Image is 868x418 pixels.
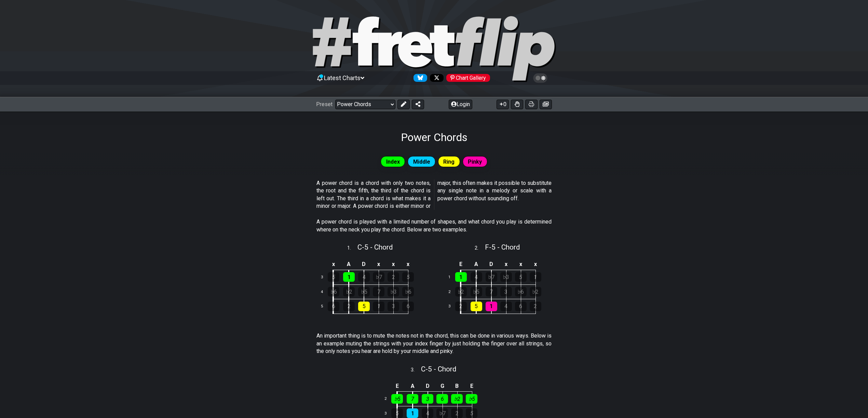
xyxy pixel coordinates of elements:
[540,100,552,109] button: Create image
[469,259,484,270] td: A
[413,157,430,167] span: Middle
[388,302,399,311] div: 3
[317,270,333,285] td: 3
[391,408,403,418] div: 5
[328,272,339,282] div: 5
[500,302,512,311] div: 4
[373,272,384,282] div: ♭7
[343,302,355,311] div: 2
[422,394,433,404] div: 3
[530,302,541,311] div: 2
[402,272,414,282] div: 5
[389,380,405,392] td: E
[450,380,464,392] td: B
[386,259,401,270] td: x
[453,259,469,270] td: E
[427,74,444,82] a: Follow #fretflip at X
[343,272,355,282] div: 1
[328,287,339,296] div: ♭6
[357,243,393,251] span: C - 5 - Chord
[401,259,416,270] td: x
[485,243,520,251] span: F - 5 - Chord
[435,380,450,392] td: G
[420,380,435,392] td: D
[511,100,523,109] button: Toggle Dexterity for all fretkits
[324,74,361,81] span: Latest Charts
[407,408,418,418] div: 1
[317,299,333,314] td: 5
[391,394,403,404] div: ♭5
[451,394,463,404] div: ♭2
[436,394,448,404] div: 6
[451,408,463,418] div: 2
[397,100,410,109] button: Edit Preset
[381,392,397,406] td: 2
[446,74,490,82] div: Chart Gallery
[356,259,371,270] td: D
[411,366,421,374] span: 3 .
[475,244,485,252] span: 2 .
[343,287,355,296] div: ♭2
[328,302,339,311] div: 6
[444,270,461,285] td: 1
[515,287,527,296] div: ♭6
[499,259,513,270] td: x
[386,157,400,167] span: Index
[335,100,395,109] select: Preset
[388,287,399,296] div: ♭3
[421,365,456,373] span: C - 5 - Chord
[471,287,482,296] div: ♭5
[484,259,499,270] td: D
[466,408,477,418] div: 5
[530,287,541,296] div: ♭2
[455,272,467,282] div: 1
[316,101,333,107] span: Preset
[515,272,527,282] div: 5
[402,287,414,296] div: ♭6
[486,302,497,311] div: 1
[513,259,528,270] td: x
[347,244,357,252] span: 1 .
[515,302,527,311] div: 6
[371,259,386,270] td: x
[444,299,461,314] td: 3
[412,100,424,109] button: Share Preset
[455,302,467,311] div: 2
[528,259,543,270] td: x
[326,259,341,270] td: x
[471,302,482,311] div: 5
[407,394,418,404] div: 7
[388,272,399,282] div: 2
[316,179,552,210] p: A power chord is a chord with only two notes, the root and the fifth, the third of the chord is l...
[316,218,552,233] p: A power chord is played with a limited number of shapes, and what chord you play is determined wh...
[468,157,482,167] span: Pinky
[402,302,414,311] div: 6
[471,272,482,282] div: 4
[358,302,370,311] div: 5
[444,74,490,82] a: #fretflip at Pinterest
[316,332,552,355] p: An important thing is to mute the notes not in the chord, this can be done in various ways. Below...
[436,408,448,418] div: ♭7
[401,131,467,144] h1: Power Chords
[530,272,541,282] div: 1
[500,272,512,282] div: ♭3
[455,287,467,296] div: ♭2
[358,287,370,296] div: ♭5
[525,100,538,109] button: Print
[486,287,497,296] div: 7
[411,74,427,82] a: Follow #fretflip at Bluesky
[486,272,497,282] div: ♭7
[422,408,433,418] div: 4
[405,380,420,392] td: A
[373,302,384,311] div: 1
[497,100,509,109] button: 0
[449,100,472,109] button: Login
[317,284,333,299] td: 4
[443,157,455,167] span: Ring
[358,272,370,282] div: 4
[537,75,544,81] span: Toggle light / dark theme
[444,284,461,299] td: 2
[373,287,384,296] div: 7
[341,259,357,270] td: A
[500,287,512,296] div: 3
